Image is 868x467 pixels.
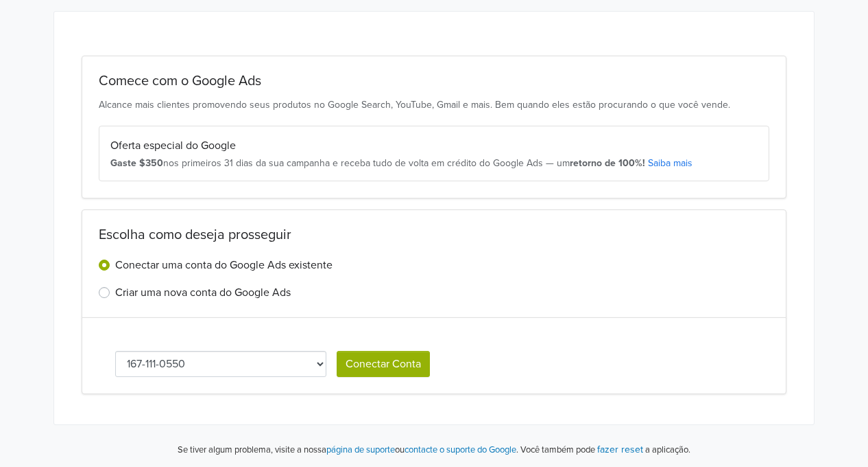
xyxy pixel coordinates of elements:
[115,284,291,301] label: Criar uma nova conta do Google Ads
[99,98,769,112] p: Alcance mais clientes promovendo seus produtos no Google Search, YouTube, Gmail e mais. Bem quand...
[337,351,430,377] button: Conectar Conta
[326,444,395,455] a: página de suporte
[139,157,163,169] strong: $350
[570,157,645,169] strong: retorno de 100%!
[178,444,518,457] p: Se tiver algum problema, visite a nossa ou .
[597,442,643,457] button: fazer reset
[110,137,758,154] div: Oferta especial do Google
[648,157,692,169] a: Saiba mais
[110,157,136,169] strong: Gaste
[99,73,769,89] h2: Comece com o Google Ads
[115,257,333,273] label: Conectar uma conta do Google Ads existente
[99,227,769,243] h2: Escolha como deseja prosseguir
[405,444,516,455] a: contacte o suporte do Google
[518,442,690,457] p: Você também pode a aplicação.
[110,157,758,170] div: nos primeiros 31 dias da sua campanha e receba tudo de volta em crédito do Google Ads — um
